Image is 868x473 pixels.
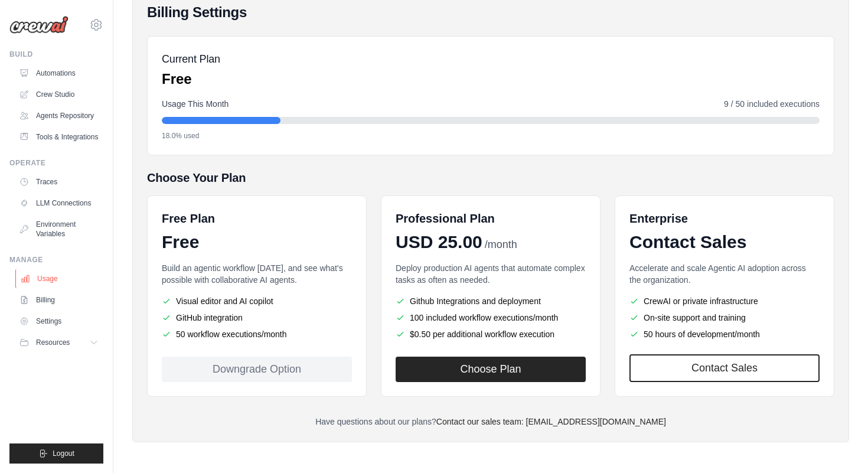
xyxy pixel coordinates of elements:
span: USD 25.00 [396,231,482,253]
button: Resources [14,333,103,352]
li: Github Integrations and deployment [396,295,586,307]
p: Accelerate and scale Agentic AI adoption across the organization. [629,262,820,286]
p: Free [162,70,220,89]
a: Settings [14,312,103,331]
a: Environment Variables [14,215,103,243]
a: Contact Sales [629,354,820,382]
span: Usage This Month [162,98,229,110]
div: Downgrade Option [162,357,352,382]
a: Usage [15,269,105,288]
a: Traces [14,172,103,191]
li: 100 included workflow executions/month [396,312,586,324]
button: Choose Plan [396,357,586,382]
a: Crew Studio [14,85,103,104]
a: LLM Connections [14,194,103,213]
h4: Billing Settings [147,3,834,22]
a: Billing [14,291,103,309]
div: Build [9,50,103,59]
p: Build an agentic workflow [DATE], and see what's possible with collaborative AI agents. [162,262,352,286]
a: Agents Repository [14,106,103,125]
a: Contact our sales team: [EMAIL_ADDRESS][DOMAIN_NAME] [436,417,666,426]
h5: Current Plan [162,51,220,67]
button: Logout [9,443,103,464]
p: Deploy production AI agents that automate complex tasks as often as needed. [396,262,586,286]
li: $0.50 per additional workflow execution [396,328,586,340]
li: 50 hours of development/month [629,328,820,340]
h6: Enterprise [629,210,820,227]
h6: Free Plan [162,210,215,227]
img: Logo [9,16,68,34]
a: Automations [14,64,103,83]
a: Tools & Integrations [14,128,103,146]
h5: Choose Your Plan [147,169,834,186]
div: Free [162,231,352,253]
li: CrewAI or private infrastructure [629,295,820,307]
li: 50 workflow executions/month [162,328,352,340]
span: 9 / 50 included executions [724,98,820,110]
div: Manage [9,255,103,265]
div: Contact Sales [629,231,820,253]
h6: Professional Plan [396,210,495,227]
div: Operate [9,158,103,168]
li: On-site support and training [629,312,820,324]
li: Visual editor and AI copilot [162,295,352,307]
span: /month [485,237,517,253]
span: Logout [53,449,74,458]
span: Resources [36,338,70,347]
p: Have questions about our plans? [147,416,834,428]
span: 18.0% used [162,131,199,141]
li: GitHub integration [162,312,352,324]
